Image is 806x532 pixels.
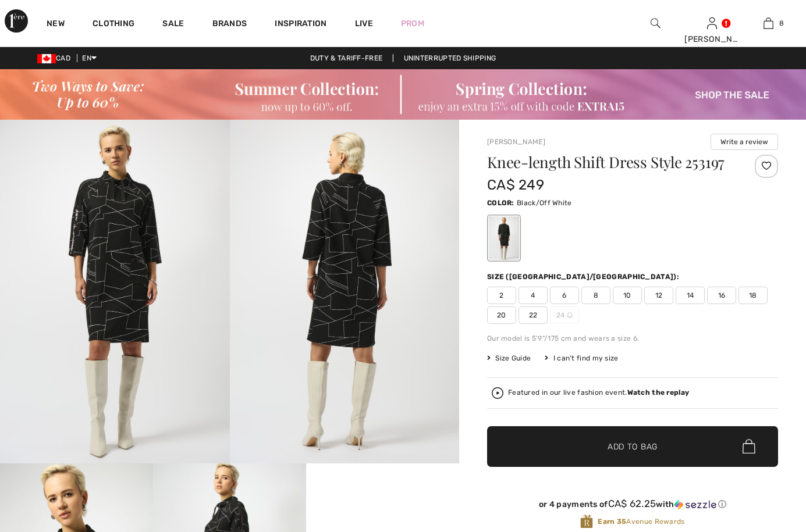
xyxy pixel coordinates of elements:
img: My Info [707,16,717,30]
a: Clothing [93,19,134,31]
span: Add to Bag [608,440,658,452]
span: 4 [519,287,548,304]
strong: Earn 35 [598,517,626,526]
span: 6 [550,287,579,304]
div: or 4 payments of with [487,498,778,510]
span: 12 [644,287,673,304]
span: EN [82,54,97,62]
img: Canadian Dollar [37,54,56,63]
span: 8 [581,287,610,304]
img: Sezzle [674,499,716,510]
span: Color: [487,199,514,207]
button: Write a review [711,134,778,150]
strong: Watch the replay [627,388,690,397]
span: CA$ 62.25 [608,498,656,509]
img: Knee-Length Shift Dress Style 253197. 2 [230,120,460,463]
span: CA$ 249 [487,177,544,193]
h1: Knee-length Shift Dress Style 253197 [487,155,730,170]
a: 8 [741,16,796,30]
div: I can't find my size [545,353,618,363]
span: 16 [707,287,736,304]
span: 10 [613,287,642,304]
span: 2 [487,287,516,304]
span: 20 [487,306,516,324]
img: Bag.svg [743,439,755,454]
span: 8 [779,18,784,28]
a: Brands [212,19,247,31]
a: [PERSON_NAME] [487,138,545,146]
div: Black/Off White [489,216,519,260]
a: Sale [162,19,184,31]
img: 1ère Avenue [5,9,28,33]
div: Size ([GEOGRAPHIC_DATA]/[GEOGRAPHIC_DATA]): [487,272,681,282]
a: New [47,19,65,31]
div: or 4 payments ofCA$ 62.25withSezzle Click to learn more about Sezzle [487,498,778,514]
div: [PERSON_NAME] [684,33,740,45]
img: ring-m.svg [567,312,573,318]
button: Add to Bag [487,426,778,467]
span: Black/Off White [517,199,572,207]
img: My Bag [764,16,773,30]
a: Sign In [707,17,717,28]
a: Live [355,17,373,30]
span: CAD [37,54,75,62]
a: Prom [401,17,424,30]
span: Avenue Rewards [598,516,684,527]
span: 14 [676,287,705,304]
span: 18 [738,287,768,304]
span: Size Guide [487,353,531,363]
img: Avenue Rewards [580,514,593,530]
img: Watch the replay [492,387,503,399]
img: search the website [651,16,661,30]
span: 22 [519,306,548,324]
div: Our model is 5'9"/175 cm and wears a size 6. [487,333,778,344]
span: Inspiration [275,19,326,31]
span: 24 [550,306,579,324]
div: Featured in our live fashion event. [508,389,689,397]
